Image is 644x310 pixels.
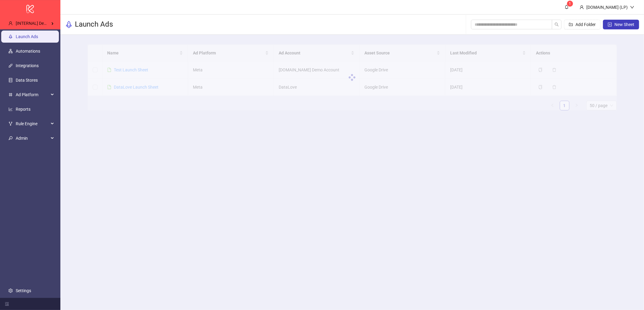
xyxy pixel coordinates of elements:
span: folder-add [569,22,573,27]
span: user [8,21,13,25]
span: Admin [16,132,49,144]
span: plus-square [608,22,612,27]
sup: 1 [567,1,573,7]
span: down [630,5,634,9]
span: key [8,136,13,140]
span: Ad Platform [16,89,49,101]
a: Launch Ads [16,34,38,39]
a: Data Stores [16,78,38,83]
a: Settings [16,288,31,293]
span: bell [565,5,569,9]
a: Integrations [16,63,39,68]
div: [DOMAIN_NAME] (LP) [584,4,630,11]
button: New Sheet [603,20,639,29]
span: Add Folder [575,22,596,27]
a: Reports [16,107,30,112]
span: [INTERNAL] Demo Account [16,21,66,26]
span: fork [8,122,13,126]
span: rocket [65,21,72,28]
h3: Launch Ads [75,20,113,29]
span: New Sheet [614,22,634,27]
span: Rule Engine [16,118,49,130]
button: Add Folder [564,20,601,29]
span: user [580,5,584,9]
span: search [555,22,559,27]
span: menu-fold [5,302,9,306]
a: Automations [16,49,40,54]
span: 1 [569,2,571,6]
span: number [8,93,13,97]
